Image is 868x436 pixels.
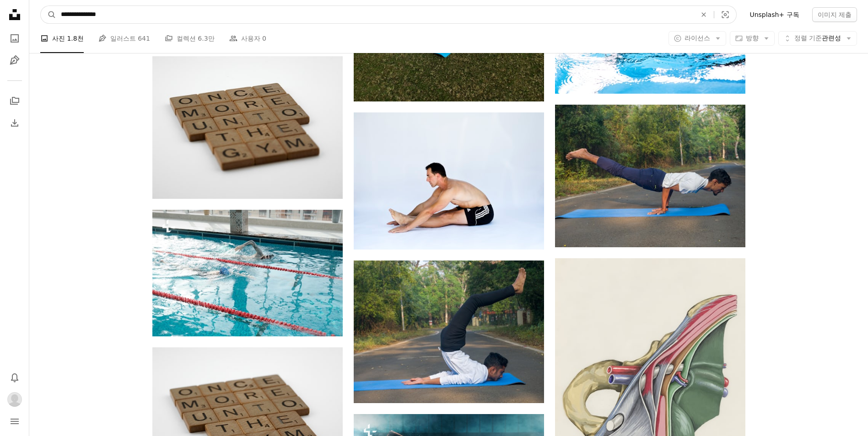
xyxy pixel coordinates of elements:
[354,328,544,336] a: 파란 매트 위에서 요가 포즈를 취하고 있는 남자
[5,5,24,26] a: 홈 — Unsplash
[262,33,266,43] span: 0
[165,24,215,53] a: 컬렉션 6.3만
[669,31,726,46] button: 라이선스
[354,261,544,403] img: 파란 매트 위에서 요가 포즈를 취하고 있는 남자
[794,34,822,42] span: 정렬 기준
[5,114,24,132] a: 다운로드 내역
[7,392,22,407] img: 사용자 sangyong han의 아바타
[5,390,24,409] button: 프로필
[555,171,745,180] a: 파란 매트 위에서 팔굽혀펴기를 하고 있는 남자
[555,369,745,378] a: 사람 머리의 단면을 그린 그림
[41,6,56,23] button: Unsplash 검색
[40,5,737,24] form: 사이트 전체에서 이미지 찾기
[5,51,24,69] a: 일러스트
[152,210,343,336] img: 수영장에서 함께 훈련하는 동안 서로 경쟁하는 수영 선수들
[794,34,841,43] span: 관련성
[354,112,544,250] img: 셔츠를 입지 않은 남자가 바닥에 앉아 있다
[778,31,857,46] button: 정렬 기준관련성
[714,6,736,23] button: 시각적 검색
[5,412,24,431] button: 메뉴
[694,6,714,23] button: 삭제
[812,7,857,22] button: 이미지 제출
[152,415,343,423] a: 테이블 위에 앉아있는 두 개의 스크래블 타일
[229,24,266,53] a: 사용자 0
[730,31,775,46] button: 방향
[5,29,24,48] a: 사진
[746,34,759,42] span: 방향
[138,33,150,43] span: 641
[354,177,544,185] a: 셔츠를 입지 않은 남자가 바닥에 앉아 있다
[152,269,343,277] a: 수영장에서 함께 훈련하는 동안 서로 경쟁하는 수영 선수들
[744,7,804,22] a: Unsplash+ 구독
[198,33,214,43] span: 6.3만
[152,123,343,132] a: 테이블에있는 몇 개의 스크래블
[5,368,24,387] button: 알림
[98,24,150,53] a: 일러스트 641
[5,92,24,110] a: 컬렉션
[555,105,745,247] img: 파란 매트 위에서 팔굽혀펴기를 하고 있는 남자
[685,34,710,42] span: 라이선스
[152,56,343,199] img: 테이블에있는 몇 개의 스크래블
